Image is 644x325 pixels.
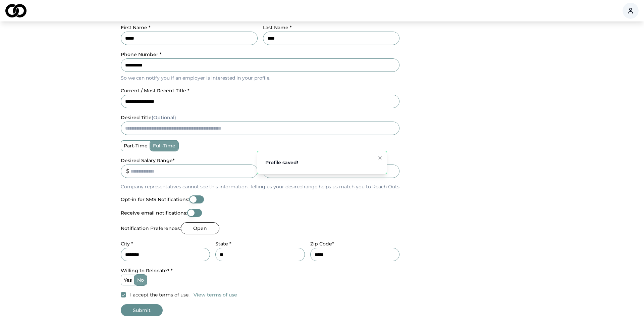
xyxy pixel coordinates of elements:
label: no [135,275,147,285]
button: Open [181,222,219,234]
div: Profile saved! [265,159,298,166]
label: Zip Code* [310,241,334,247]
label: Desired Salary Range * [121,157,175,164]
label: part-time [121,141,150,151]
label: Last Name * [263,25,292,31]
p: Company representatives cannot see this information. Telling us your desired range helps us match... [121,183,399,190]
p: So we can notify you if an employer is interested in your profile. [121,75,399,81]
label: Willing to Relocate? * [121,268,173,274]
img: logo [5,4,26,17]
label: Receive email notifications: [121,211,187,215]
span: (Optional) [152,114,176,121]
label: Opt-in for SMS Notifications: [121,197,189,202]
label: Notification Preferences: [121,226,181,231]
a: View terms of use [194,291,237,299]
label: Phone Number * [121,51,162,57]
button: View terms of use [194,291,237,298]
label: I accept the terms of use. [130,291,190,298]
label: full-time [150,141,178,151]
label: current / most recent title * [121,88,190,94]
label: City * [121,241,133,247]
label: desired title [121,114,176,121]
label: State * [215,241,231,247]
div: $ [126,167,129,175]
label: First Name * [121,25,151,31]
label: yes [121,275,135,285]
button: Submit [121,304,163,316]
